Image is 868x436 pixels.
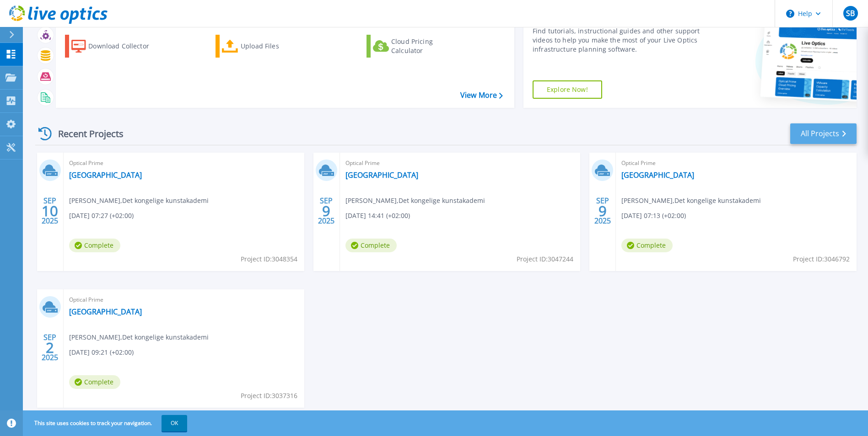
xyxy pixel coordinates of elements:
[460,91,503,100] a: View More
[25,415,187,431] span: This site uses cookies to track your navigation.
[598,207,607,215] span: 9
[88,37,162,55] div: Download Collector
[621,211,686,221] span: [DATE] 07:13 (+02:00)
[621,196,761,206] span: [PERSON_NAME] , Det kongelige kunstakademi
[162,415,187,431] button: OK
[790,123,857,144] a: All Projects
[69,211,134,221] span: [DATE] 07:27 (+02:00)
[41,331,59,364] div: SEP 2025
[793,254,850,264] span: Project ID: 3046792
[345,211,410,221] span: [DATE] 14:41 (+02:00)
[241,254,297,264] span: Project ID: 3048354
[69,332,209,342] span: [PERSON_NAME] , Det kongelige kunstakademi
[318,194,335,228] div: SEP 2025
[517,254,573,264] span: Project ID: 3047244
[621,158,851,168] span: Optical Prime
[621,170,694,180] a: [GEOGRAPHIC_DATA]
[65,35,167,58] a: Download Collector
[533,80,602,99] a: Explore Now!
[69,347,134,357] span: [DATE] 09:21 (+02:00)
[345,239,397,252] span: Complete
[391,37,464,55] div: Cloud Pricing Calculator
[69,170,142,180] a: [GEOGRAPHIC_DATA]
[42,207,58,215] span: 10
[69,158,299,168] span: Optical Prime
[322,207,330,215] span: 9
[69,239,120,252] span: Complete
[69,196,209,206] span: [PERSON_NAME] , Det kongelige kunstakademi
[533,27,702,54] div: Find tutorials, instructional guides and other support videos to help you make the most of your L...
[241,391,297,401] span: Project ID: 3037316
[594,194,611,228] div: SEP 2025
[345,196,485,206] span: [PERSON_NAME] , Det kongelige kunstakademi
[41,194,59,228] div: SEP 2025
[345,170,418,180] a: [GEOGRAPHIC_DATA]
[46,344,54,351] span: 2
[216,35,318,58] a: Upload Files
[69,375,120,389] span: Complete
[621,239,673,252] span: Complete
[35,122,136,145] div: Recent Projects
[69,295,299,305] span: Optical Prime
[345,158,575,168] span: Optical Prime
[69,307,142,316] a: [GEOGRAPHIC_DATA]
[846,10,855,17] span: SB
[367,35,469,58] a: Cloud Pricing Calculator
[241,37,314,55] div: Upload Files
